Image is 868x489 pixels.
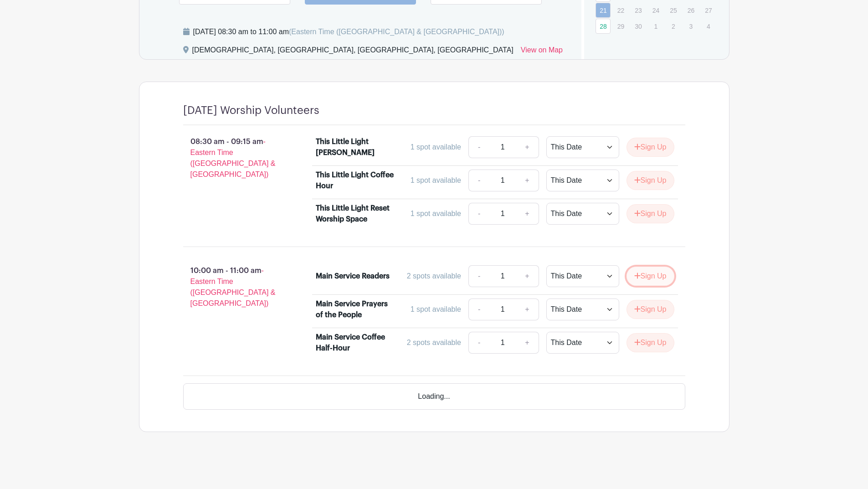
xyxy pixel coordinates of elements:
[516,170,539,191] a: +
[516,203,539,225] a: +
[521,45,563,59] a: View on Map
[468,203,489,225] a: -
[411,304,461,315] div: 1 spot available
[516,332,539,354] a: +
[613,3,628,17] p: 22
[468,332,489,354] a: -
[192,45,514,59] div: [DEMOGRAPHIC_DATA], [GEOGRAPHIC_DATA], [GEOGRAPHIC_DATA], [GEOGRAPHIC_DATA]
[316,136,395,158] div: This Little Light [PERSON_NAME]
[411,208,461,219] div: 1 spot available
[169,133,302,184] p: 08:30 am - 09:15 am
[701,19,716,33] p: 4
[316,332,395,354] div: Main Service Coffee Half-Hour
[411,142,461,153] div: 1 spot available
[627,138,674,157] button: Sign Up
[468,170,489,191] a: -
[683,19,699,33] p: 3
[468,136,489,158] a: -
[468,299,489,320] a: -
[516,265,539,287] a: +
[468,265,489,287] a: -
[190,267,276,307] span: - Eastern Time ([GEOGRAPHIC_DATA] & [GEOGRAPHIC_DATA])
[596,19,611,34] a: 28
[627,333,674,352] button: Sign Up
[411,175,461,186] div: 1 spot available
[193,26,504,37] div: [DATE] 08:30 am to 11:00 am
[183,104,319,117] h4: [DATE] Worship Volunteers
[169,262,302,313] p: 10:00 am - 11:00 am
[407,337,461,348] div: 2 spots available
[516,299,539,320] a: +
[596,3,611,18] a: 21
[648,19,663,33] p: 1
[648,3,663,17] p: 24
[631,19,646,33] p: 30
[316,203,395,225] div: This Little Light Reset Worship Space
[516,136,539,158] a: +
[613,19,628,33] p: 29
[190,138,276,178] span: - Eastern Time ([GEOGRAPHIC_DATA] & [GEOGRAPHIC_DATA])
[289,28,504,36] span: (Eastern Time ([GEOGRAPHIC_DATA] & [GEOGRAPHIC_DATA]))
[683,3,699,17] p: 26
[627,267,674,286] button: Sign Up
[666,19,681,33] p: 2
[631,3,646,17] p: 23
[316,271,390,282] div: Main Service Readers
[627,300,674,319] button: Sign Up
[316,170,395,191] div: This Little Light Coffee Hour
[183,383,685,410] div: Loading...
[666,3,681,17] p: 25
[316,299,395,320] div: Main Service Prayers of the People
[407,271,461,282] div: 2 spots available
[701,3,716,17] p: 27
[627,171,674,190] button: Sign Up
[627,204,674,223] button: Sign Up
